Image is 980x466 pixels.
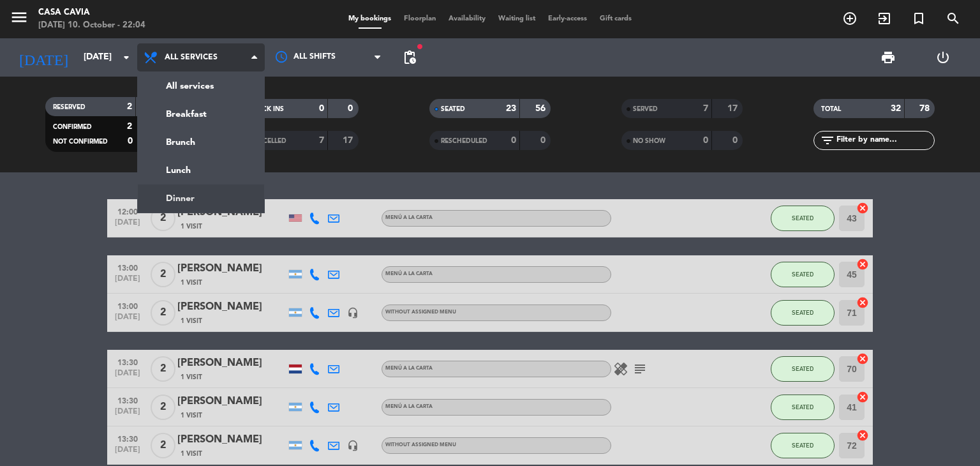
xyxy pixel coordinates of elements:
span: 1 Visit [181,278,202,288]
span: 13:30 [112,431,144,446]
strong: 23 [506,104,516,113]
span: SEATED [792,442,813,449]
i: turned_in_not [911,11,926,26]
span: CHECK INS [249,106,284,112]
span: 2 [151,433,175,458]
span: Floorplan [397,15,442,22]
span: CANCELLED [249,138,286,144]
span: SEATED [792,365,813,372]
strong: 7 [703,104,708,113]
i: healing [613,361,628,377]
span: 13:00 [112,298,144,313]
i: search [946,11,961,26]
button: SEATED [771,300,835,326]
span: 2 [151,262,175,287]
span: [DATE] [112,274,144,289]
i: add_circle_outline [842,11,857,26]
strong: 7 [319,136,324,145]
i: cancel [856,352,869,365]
button: SEATED [771,433,835,458]
span: 1 Visit [181,449,202,459]
i: filter_list [820,133,835,148]
span: [DATE] [112,369,144,384]
span: 12:00 [112,204,144,218]
span: fiber_manual_record [416,43,424,50]
span: 2 [151,356,175,382]
span: Menú a la carta [385,404,433,409]
span: [DATE] [112,446,144,460]
span: pending_actions [402,50,417,65]
span: Waiting list [492,15,542,22]
span: NO SHOW [633,138,665,144]
button: SEATED [771,206,835,231]
i: power_settings_new [935,50,951,65]
span: SEATED [792,309,813,316]
span: [DATE] [112,313,144,327]
button: SEATED [771,395,835,420]
a: Lunch [138,156,264,184]
strong: 0 [319,104,324,113]
strong: 56 [535,104,548,113]
span: 13:30 [112,354,144,369]
span: 1 Visit [181,222,202,232]
i: arrow_drop_down [119,50,134,65]
span: 2 [151,395,175,420]
span: All services [165,53,218,62]
span: 1 Visit [181,316,202,326]
button: SEATED [771,262,835,287]
span: Gift cards [593,15,638,22]
span: 13:00 [112,260,144,274]
span: RESERVED [53,104,85,110]
i: headset_mic [347,440,359,451]
strong: 32 [891,104,901,113]
div: [PERSON_NAME] [177,355,286,372]
i: menu [10,8,29,27]
span: Menú a la carta [385,271,433,276]
i: cancel [856,429,869,442]
span: SEATED [792,214,813,222]
i: cancel [856,202,869,214]
div: [PERSON_NAME] [177,260,286,277]
span: SEATED [792,403,813,410]
button: SEATED [771,356,835,382]
span: Menú a la carta [385,215,433,220]
strong: 78 [919,104,932,113]
strong: 0 [732,136,740,145]
span: NOT CONFIRMED [53,139,108,145]
div: [PERSON_NAME] [177,393,286,410]
strong: 0 [348,104,355,113]
div: Casa Cavia [38,6,145,19]
i: subject [632,361,648,377]
strong: 0 [703,136,708,145]
div: [DATE] 10. October - 22:04 [38,19,145,32]
span: RESCHEDULED [441,138,487,144]
i: cancel [856,258,869,271]
span: Availability [442,15,492,22]
span: 2 [151,300,175,326]
i: headset_mic [347,307,359,319]
strong: 17 [343,136,355,145]
a: All services [138,72,264,100]
i: [DATE] [10,43,77,71]
i: exit_to_app [877,11,892,26]
a: Breakfast [138,100,264,128]
a: Dinner [138,184,264,213]
span: My bookings [342,15,397,22]
span: print [880,50,896,65]
span: 2 [151,206,175,231]
span: 1 Visit [181,372,202,382]
span: Without assigned menu [385,442,456,447]
span: SEATED [441,106,465,112]
span: Menú a la carta [385,366,433,371]
a: Brunch [138,128,264,156]
div: [PERSON_NAME] [177,299,286,315]
span: SEATED [792,271,813,278]
div: [PERSON_NAME] [177,432,286,448]
i: cancel [856,296,869,309]
strong: 17 [727,104,740,113]
span: Early-access [542,15,593,22]
span: 1 Visit [181,410,202,421]
strong: 0 [540,136,548,145]
strong: 2 [127,122,132,131]
div: LOG OUT [916,38,970,77]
